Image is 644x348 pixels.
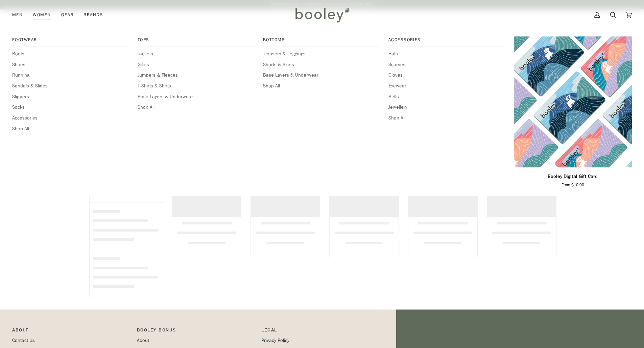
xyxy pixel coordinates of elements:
p: Booley Digital Gift Card [548,173,598,180]
span: Brands [84,11,103,18]
a: Belts [388,93,506,101]
a: Gloves [388,72,506,79]
a: Base Layers & Underwear [138,93,256,101]
a: Shop All [388,114,506,122]
a: Gilets [138,61,256,69]
p: Booley Bonus [137,326,255,337]
a: Eyewear [388,82,506,90]
a: Bottoms [263,36,381,47]
a: Jumpers & Fleeces [138,72,256,79]
a: Booley Digital Gift Card [514,170,632,188]
span: Tops [138,36,256,43]
a: About [137,337,149,344]
a: Shop All [12,125,130,133]
a: T-Shirts & Shirts [138,82,256,90]
a: Hats [388,50,506,58]
a: Scarves [388,61,506,69]
span: Gear [61,11,74,18]
p: Pipeline_Footer Main [12,326,130,337]
span: Bottoms [263,36,381,43]
span: Men [12,11,23,18]
a: Shop All [263,82,381,90]
a: Privacy Policy [261,337,289,344]
product-grid-item-variant: €10.00 [514,36,632,167]
a: Base Layers & Underwear [263,72,381,79]
a: Trousers & Leggings [263,50,381,58]
a: Shoes [12,61,130,69]
a: Shorts & Skirts [263,61,381,69]
span: Accessories [388,36,506,43]
img: Booley [292,5,352,25]
a: Jackets [138,50,256,58]
a: Shop All [138,104,256,111]
a: Jewellery [388,104,506,111]
a: Contact Us [12,337,35,344]
span: Footwear [12,36,130,43]
a: Sandals & Slides [12,82,130,90]
a: Tops [138,36,256,47]
product-grid-item: Booley Digital Gift Card [514,36,632,188]
a: Running [12,72,130,79]
a: Boots [12,50,130,58]
a: Accessories [12,114,130,122]
a: Slippers [12,93,130,101]
p: Pipeline_Footer Sub [261,326,379,337]
a: Accessories [388,36,506,47]
a: Footwear [12,36,130,47]
a: Booley Digital Gift Card [514,36,632,167]
a: Socks [12,104,130,111]
span: From €10.00 [562,182,584,188]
